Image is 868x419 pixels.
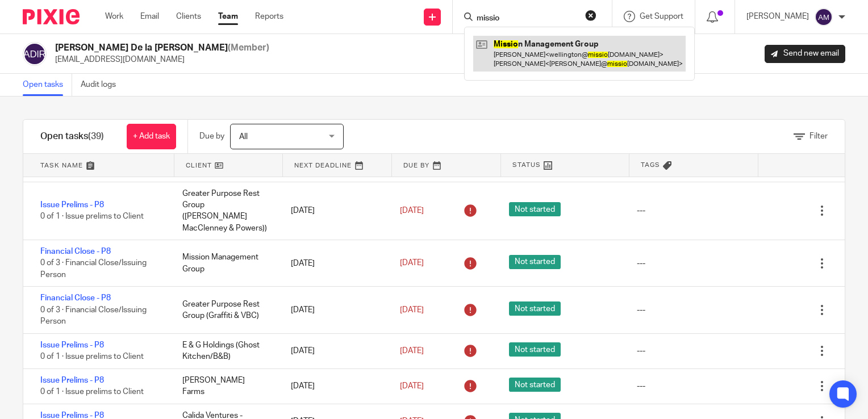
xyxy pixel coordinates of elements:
[88,132,104,141] span: (39)
[279,252,389,275] div: [DATE]
[279,199,389,222] div: [DATE]
[40,306,147,326] span: 0 of 3 · Financial Close/Issuing Person
[255,11,283,22] a: Reports
[279,375,389,397] div: [DATE]
[637,304,645,316] div: ---
[171,182,280,240] div: Greater Purpose Rest Group ([PERSON_NAME] MacClenney & Powers))
[400,347,424,355] span: [DATE]
[199,131,224,142] p: Due by
[400,207,424,215] span: [DATE]
[509,301,561,316] span: Not started
[105,11,123,22] a: Work
[509,202,561,216] span: Not started
[40,248,111,255] a: Financial Close - P8
[171,334,280,368] div: E & G Holdings (Ghost Kitchen/B&B)
[55,42,269,54] h2: [PERSON_NAME] De la [PERSON_NAME]
[40,341,104,349] a: Issue Prelims - P8
[40,388,144,396] span: 0 of 1 · Issue prelims to Client
[171,246,280,280] div: Mission Management Group
[509,378,561,392] span: Not started
[400,382,424,390] span: [DATE]
[815,8,833,26] img: svg%3E
[171,293,280,328] div: Greater Purpose Rest Group (Graffiti & VBC)
[171,369,280,404] div: [PERSON_NAME] Farms
[765,45,845,63] a: Send new email
[239,133,248,141] span: All
[55,54,269,65] p: [EMAIL_ADDRESS][DOMAIN_NAME]
[176,11,201,22] a: Clients
[23,42,47,66] img: svg%3E
[637,258,645,269] div: ---
[218,11,238,22] a: Team
[40,259,147,279] span: 0 of 3 · Financial Close/Issuing Person
[40,213,144,221] span: 0 of 1 · Issue prelims to Client
[637,345,645,357] div: ---
[512,160,541,170] span: Status
[40,201,104,209] a: Issue Prelims - P8
[509,342,561,357] span: Not started
[279,299,389,321] div: [DATE]
[400,259,424,267] span: [DATE]
[81,74,124,96] a: Audit logs
[40,294,111,302] a: Financial Close - P8
[475,14,578,24] input: Search
[40,376,104,384] a: Issue Prelims - P8
[585,10,596,21] button: Clear
[23,74,72,96] a: Open tasks
[127,124,176,149] a: + Add task
[509,255,561,269] span: Not started
[40,353,144,361] span: 0 of 1 · Issue prelims to Client
[809,132,828,140] span: Filter
[140,11,159,22] a: Email
[640,12,683,20] span: Get Support
[279,340,389,362] div: [DATE]
[637,205,645,216] div: ---
[228,43,269,52] span: (Member)
[746,11,809,22] p: [PERSON_NAME]
[641,160,660,170] span: Tags
[23,9,80,24] img: Pixie
[40,131,104,143] h1: Open tasks
[400,306,424,314] span: [DATE]
[637,380,645,392] div: ---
